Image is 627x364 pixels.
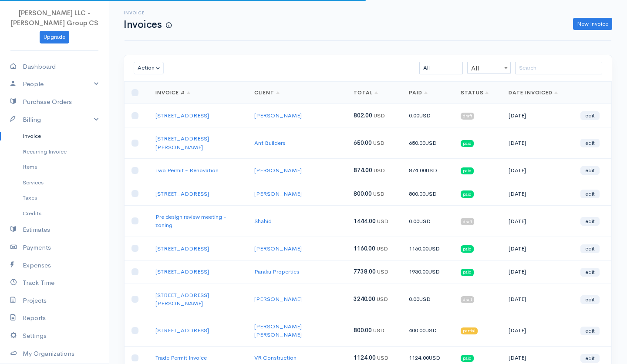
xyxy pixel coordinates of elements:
td: 400.00 [402,315,453,346]
span: USD [429,354,440,361]
a: edit [580,139,600,147]
span: 1124.00 [354,354,376,361]
a: [PERSON_NAME] [254,112,302,119]
a: Ant Builders [254,139,285,147]
span: How to create your first Invoice? [166,22,172,29]
td: [DATE] [502,205,574,237]
span: USD [426,167,437,174]
a: [PERSON_NAME] [254,245,302,252]
span: USD [377,245,388,252]
td: 0.00 [402,284,453,315]
td: [DATE] [502,104,574,127]
span: USD [425,327,437,334]
span: USD [425,190,437,197]
a: [STREET_ADDRESS] [155,245,209,252]
td: 1160.00 [402,237,453,260]
span: USD [428,245,440,252]
span: 802.00 [354,112,372,119]
td: 650.00 [402,127,453,159]
td: [DATE] [502,260,574,284]
a: [STREET_ADDRESS] [155,112,209,119]
a: Date Invoiced [509,89,558,96]
a: edit [580,190,600,198]
a: Shahid [254,217,272,225]
span: USD [419,217,431,225]
span: paid [461,190,474,197]
span: USD [377,217,388,225]
a: [STREET_ADDRESS] [155,190,209,197]
span: paid [461,140,474,147]
span: USD [425,139,437,147]
a: edit [580,268,600,277]
a: edit [580,295,600,304]
span: USD [374,112,385,119]
a: [STREET_ADDRESS][PERSON_NAME] [155,291,209,307]
button: Action [134,62,164,74]
span: partial [461,327,478,334]
td: 874.00 [402,159,453,182]
a: Status [461,89,489,96]
a: [PERSON_NAME] [PERSON_NAME] [254,323,302,339]
a: [STREET_ADDRESS] [155,327,209,334]
span: USD [373,327,384,334]
span: USD [419,295,431,303]
a: [PERSON_NAME] [254,295,302,303]
a: Upgrade [40,31,69,43]
span: USD [373,139,384,147]
span: 800.00 [354,327,372,334]
span: USD [419,112,431,119]
span: paid [461,269,474,276]
a: Two Permit - Renovation [155,167,219,174]
a: edit [580,166,600,175]
a: edit [580,111,600,120]
a: Pre design review meeting - zoning [155,213,226,229]
span: draft [461,113,474,120]
span: USD [373,190,384,197]
a: [STREET_ADDRESS] [155,268,209,275]
span: [PERSON_NAME] LLC - [PERSON_NAME] Group CS [11,9,98,27]
a: Invoice # [155,89,191,96]
span: USD [377,268,388,275]
span: 650.00 [354,139,372,147]
span: 1444.00 [354,217,376,225]
a: edit [580,244,600,253]
span: USD [374,167,385,174]
a: Trade Permit Invoice [155,354,207,361]
td: [DATE] [502,159,574,182]
span: draft [461,296,474,303]
td: [DATE] [502,127,574,159]
a: Paraku Properties [254,268,299,275]
a: [PERSON_NAME] [254,167,302,174]
td: 1950.00 [402,260,453,284]
input: Search [515,62,602,74]
span: paid [461,167,474,174]
span: paid [461,245,474,252]
a: edit [580,217,600,226]
a: New Invoice [573,18,612,30]
span: USD [377,295,388,303]
td: 0.00 [402,205,453,237]
span: 1160.00 [354,245,375,252]
span: All [468,62,510,74]
a: [STREET_ADDRESS][PERSON_NAME] [155,135,209,151]
a: edit [580,327,600,335]
a: VR Construction [254,354,297,361]
span: draft [461,218,474,225]
span: All [467,62,511,74]
td: [DATE] [502,315,574,346]
a: Total [354,89,378,96]
td: 0.00 [402,104,453,127]
span: 3240.00 [354,295,375,303]
a: Paid [409,89,428,96]
td: [DATE] [502,237,574,260]
a: Client [254,89,280,96]
a: edit [580,354,600,363]
td: [DATE] [502,182,574,206]
a: [PERSON_NAME] [254,190,302,197]
span: USD [377,354,388,361]
span: 800.00 [354,190,372,197]
td: [DATE] [502,284,574,315]
span: USD [428,268,440,275]
td: 800.00 [402,182,453,206]
span: 7738.00 [354,268,376,275]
